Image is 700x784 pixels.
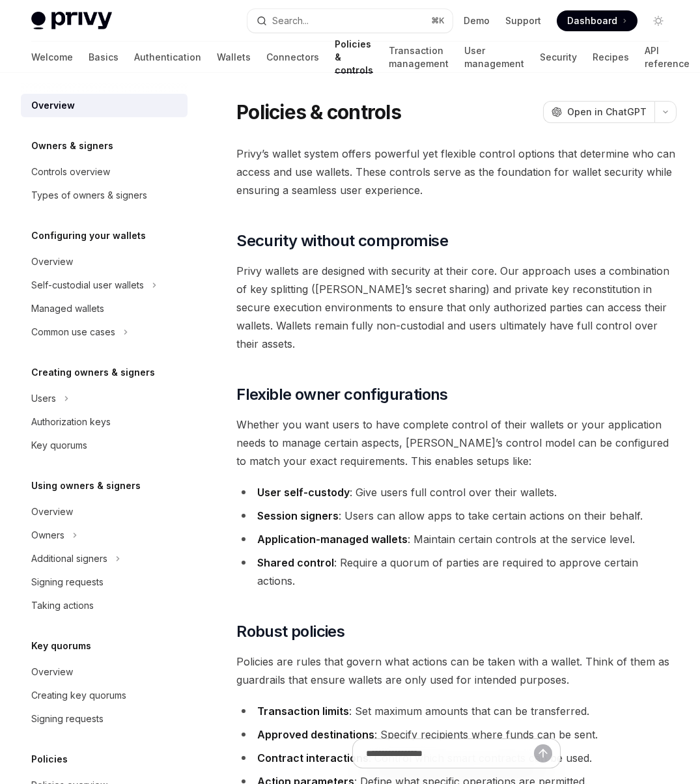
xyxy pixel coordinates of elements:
button: Search...⌘K [247,9,453,33]
div: Overview [31,504,73,520]
button: Open in ChatGPT [543,101,654,123]
strong: User self-custody [257,486,350,499]
a: Support [505,14,541,27]
a: Authorization keys [21,410,188,434]
div: Taking actions [31,598,94,613]
div: Overview [31,664,73,680]
a: Security [540,42,577,73]
div: Signing requests [31,574,104,590]
div: Search... [272,13,309,29]
li: : Specify recipients where funds can be sent. [236,725,677,744]
span: Open in ChatGPT [567,105,647,119]
li: : Users can allow apps to take certain actions on their behalf. [236,507,677,525]
a: Overview [21,500,188,524]
strong: Approved destinations [257,728,374,741]
a: Transaction management [389,42,449,73]
a: User management [464,42,524,73]
strong: Shared control [257,556,334,569]
a: Welcome [31,42,73,73]
div: Additional signers [31,551,107,567]
button: Send message [534,744,552,763]
span: Policies are rules that govern what actions can be taken with a wallet. Think of them as guardrai... [236,652,677,689]
li: : Give users full control over their wallets. [236,483,677,501]
div: Types of owners & signers [31,188,147,203]
h5: Owners & signers [31,138,113,154]
a: Wallets [217,42,251,73]
div: Overview [31,254,73,270]
li: : Set maximum amounts that can be transferred. [236,702,677,720]
a: Dashboard [557,10,637,31]
button: Toggle dark mode [648,10,669,31]
div: Overview [31,98,75,113]
a: Taking actions [21,594,188,617]
a: Signing requests [21,707,188,731]
div: Users [31,391,56,406]
a: Recipes [593,42,629,73]
div: Signing requests [31,711,104,727]
span: ⌘ K [431,16,445,26]
a: Overview [21,94,188,117]
div: Self-custodial user wallets [31,277,144,293]
span: Dashboard [567,14,617,27]
a: Creating key quorums [21,684,188,707]
a: Overview [21,660,188,684]
div: Common use cases [31,324,115,340]
span: Privy’s wallet system offers powerful yet flexible control options that determine who can access ... [236,145,677,199]
div: Authorization keys [31,414,111,430]
span: Whether you want users to have complete control of their wallets or your application needs to man... [236,415,677,470]
a: API reference [645,42,690,73]
strong: Session signers [257,509,339,522]
h5: Policies [31,751,68,767]
span: Flexible owner configurations [236,384,448,405]
a: Basics [89,42,119,73]
a: Key quorums [21,434,188,457]
a: Overview [21,250,188,273]
h1: Policies & controls [236,100,401,124]
div: Owners [31,527,64,543]
span: Security without compromise [236,231,448,251]
li: : Require a quorum of parties are required to approve certain actions. [236,553,677,590]
h5: Creating owners & signers [31,365,155,380]
a: Types of owners & signers [21,184,188,207]
a: Demo [464,14,490,27]
a: Signing requests [21,570,188,594]
a: Connectors [266,42,319,73]
a: Authentication [134,42,201,73]
a: Managed wallets [21,297,188,320]
strong: Transaction limits [257,705,349,718]
div: Key quorums [31,438,87,453]
span: Robust policies [236,621,344,642]
div: Managed wallets [31,301,104,316]
h5: Using owners & signers [31,478,141,494]
a: Policies & controls [335,42,373,73]
span: Privy wallets are designed with security at their core. Our approach uses a combination of key sp... [236,262,677,353]
li: : Maintain certain controls at the service level. [236,530,677,548]
a: Controls overview [21,160,188,184]
div: Creating key quorums [31,688,126,703]
div: Controls overview [31,164,110,180]
img: light logo [31,12,112,30]
strong: Application-managed wallets [257,533,408,546]
h5: Key quorums [31,638,91,654]
h5: Configuring your wallets [31,228,146,244]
